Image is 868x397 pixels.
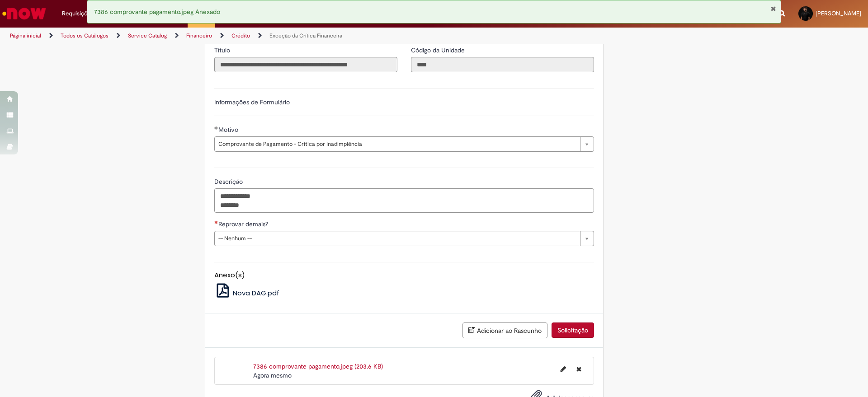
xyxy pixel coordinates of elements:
[214,98,290,106] label: Informações de Formulário
[186,32,212,39] a: Financeiro
[411,46,467,55] label: Somente leitura - Código da Unidade
[218,126,240,134] span: Motivo
[214,288,280,298] a: Nova DAG.pdf
[214,46,232,55] label: Somente leitura - Título
[128,32,167,39] a: Service Catalog
[214,220,218,224] span: Necessários
[10,32,41,39] a: Página inicial
[61,32,108,39] a: Todos os Catálogos
[571,362,587,376] button: Excluir 7386 comprovante pagamento.jpeg
[218,231,576,246] span: -- Nenhum --
[1,5,47,23] img: ServiceNow
[94,8,220,16] span: 7386 comprovante pagamento.jpeg Anexado
[62,9,94,18] span: Requisições
[552,322,594,338] button: Solicitação
[218,137,576,151] span: Comprovante de Pagamento - Crítica por Inadimplência
[253,371,292,379] time: 27/08/2025 17:09:14
[816,9,861,17] span: [PERSON_NAME]
[7,28,572,44] ul: Trilhas de página
[214,188,594,213] textarea: Descrição
[411,57,594,72] input: Código da Unidade
[214,57,397,72] input: Título
[462,322,547,338] button: Adicionar ao Rascunho
[214,46,232,54] span: Somente leitura - Título
[770,5,776,12] button: Fechar Notificação
[214,177,245,186] span: Descrição
[411,46,467,54] span: Somente leitura - Código da Unidade
[253,371,292,379] span: Agora mesmo
[214,126,218,130] span: Obrigatório Preenchido
[233,288,279,298] span: Nova DAG.pdf
[253,362,383,370] a: 7386 comprovante pagamento.jpeg (203.6 KB)
[555,362,571,376] button: Editar nome de arquivo 7386 comprovante pagamento.jpeg
[231,32,250,39] a: Crédito
[214,271,594,279] h5: Anexo(s)
[218,220,270,228] span: Reprovar demais?
[269,32,342,39] a: Exceção da Crítica Financeira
